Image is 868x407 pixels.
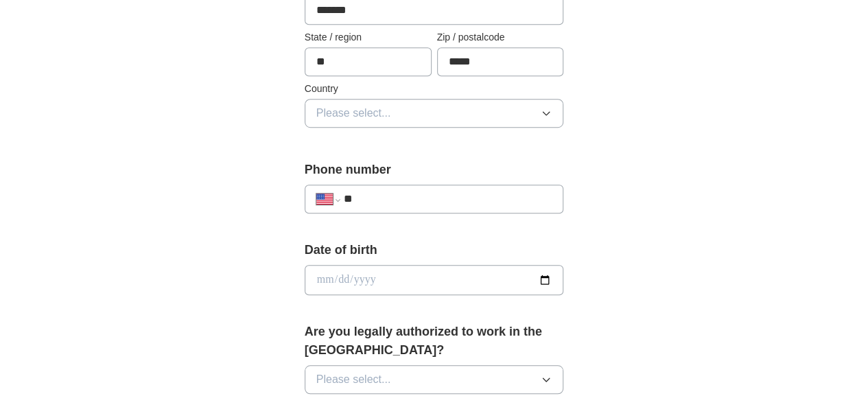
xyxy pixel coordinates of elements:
label: Zip / postalcode [437,30,564,45]
label: Are you legally authorized to work in the [GEOGRAPHIC_DATA]? [305,323,564,360]
span: Please select... [316,105,391,121]
button: Please select... [305,365,564,394]
label: Country [305,82,564,96]
button: Please select... [305,99,564,128]
span: Please select... [316,371,391,388]
label: Date of birth [305,241,564,259]
label: State / region [305,30,432,45]
label: Phone number [305,161,564,179]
